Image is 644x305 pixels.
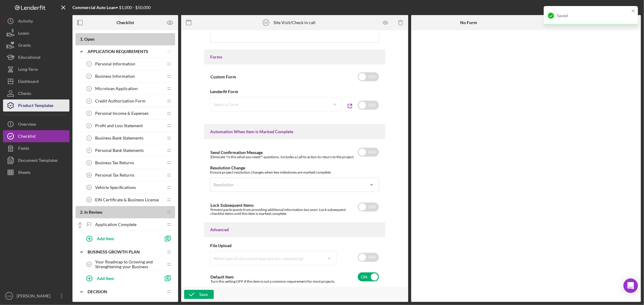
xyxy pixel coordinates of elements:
[184,290,214,299] button: Save
[3,27,69,39] button: Loans
[88,137,90,140] tspan: 7
[210,279,335,284] div: Turn this setting OFF if this item is not a common requirement for most projects.
[95,86,138,91] span: Microloan Application
[95,123,143,128] span: Profit and Loss Statement
[88,174,91,177] tspan: 10
[95,222,136,227] span: Application Complete
[95,74,135,79] span: Business Information
[18,118,36,132] div: Overview
[3,130,69,142] button: Checklist
[3,51,69,63] button: Educational
[72,5,151,10] div: • $1,000 - $50,000
[557,13,630,18] div: Saved
[210,74,236,79] label: Custom Form
[80,209,83,215] span: 2 .
[3,99,69,112] button: Product Templates
[88,112,90,115] tspan: 5
[88,87,90,90] tspan: 3
[5,44,156,55] em: P.S.: I'm here to help! Click the comment icon of this page to send me a message.
[274,20,316,25] div: Site Visit/Check in call
[213,182,234,187] div: Resolution
[3,39,69,51] button: Grants
[210,150,263,155] label: Send Confirmation Message
[88,49,163,54] div: Application Requirements
[210,208,358,216] div: Prevent participants from providing additional information too soon. Lock subsequent checklist it...
[88,198,91,201] tspan: 12
[88,149,90,152] tspan: 8
[80,36,83,42] span: 1 .
[95,111,149,116] span: Personal Income & Expenses
[95,160,134,165] span: Business Tax Returns
[3,142,69,154] button: Fields
[82,232,160,244] button: Add Item
[88,124,90,127] tspan: 6
[3,87,69,99] button: Clients
[95,99,146,103] span: Credit Authorization Form
[631,8,636,14] button: close
[18,154,58,168] div: Document Templates
[5,30,163,36] div: ***This step must be completed before we disburse any loan funds***
[18,15,33,29] div: Activity
[18,99,53,113] div: Product Templates
[97,272,114,284] div: Add Item
[210,55,379,59] div: Forms
[88,289,163,294] div: Decision
[18,75,39,89] div: Dashboard
[18,27,29,41] div: Loans
[3,166,69,178] a: Sheets
[72,5,116,10] b: Commercial Auto Loan
[95,148,144,153] span: Personal Bank Statements
[18,166,30,180] div: Sheets
[95,197,159,202] span: EIN Certificate & Business License
[88,250,163,254] div: BUSINESS GROWTH PLAN
[199,290,208,299] div: Save
[95,136,143,140] span: Business Bank Statements
[5,9,163,23] div: Please email to schedule your check-in call.
[18,51,40,65] div: Educational
[95,185,136,190] span: Vehicle Specifications
[3,118,69,130] button: Overview
[5,63,163,70] div: -The CIC Lending Team
[88,75,90,78] tspan: 2
[210,243,379,248] div: File Upload
[210,165,379,170] div: Resolution Change
[210,89,238,94] b: Lenderfit Form
[3,63,69,75] button: Long-Term
[7,294,11,298] text: CM
[95,173,134,178] span: Personal Tax Returns
[18,142,29,156] div: Fields
[264,21,268,24] tspan: 19
[33,10,154,15] a: [PERSON_NAME][EMAIL_ADDRESS][DOMAIN_NAME]
[18,130,36,144] div: Checklist
[18,63,38,77] div: Long-Term
[3,154,69,166] button: Document Templates
[623,278,638,293] div: Open Intercom Messenger
[95,61,135,66] span: Personal Information
[95,259,163,269] span: Your Roadmap to Growing and Strenghtening your Business
[88,263,91,266] tspan: 13
[210,203,254,208] label: Lock Subsequent Items
[15,290,54,303] div: [PERSON_NAME]
[88,99,90,102] tspan: 4
[117,20,134,25] b: Checklist
[3,15,69,27] button: Activity
[97,233,114,244] div: Add Item
[88,186,91,189] tspan: 11
[88,62,90,65] tspan: 1
[3,75,69,87] button: Dashboard
[3,290,69,302] button: CM[PERSON_NAME]
[18,87,31,101] div: Clients
[88,161,90,164] tspan: 9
